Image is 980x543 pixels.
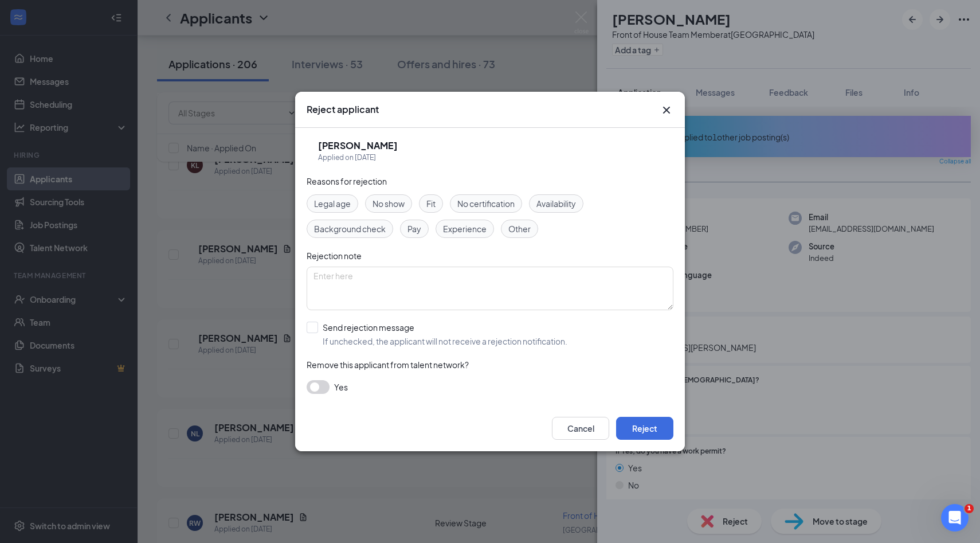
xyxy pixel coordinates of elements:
span: Legal age [314,197,351,210]
span: Availability [536,197,576,210]
span: Remove this applicant from talent network? [307,360,469,370]
span: Reasons for rejection [307,176,387,186]
svg: Cross [660,103,673,117]
div: Applied on [DATE] [318,152,398,163]
span: Fit [426,197,436,210]
h5: [PERSON_NAME] [318,139,398,152]
button: Reject [616,417,673,440]
button: Close [660,103,673,117]
span: No show [373,197,405,210]
span: Pay [407,222,421,235]
h3: Reject applicant [307,103,379,116]
span: 1 [965,504,974,513]
span: Other [508,222,531,235]
span: Experience [443,222,487,235]
button: Cancel [552,417,609,440]
span: Yes [334,380,348,394]
span: No certification [457,197,515,210]
span: Rejection note [307,251,362,261]
span: Background check [314,222,386,235]
iframe: Intercom live chat [941,504,969,532]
